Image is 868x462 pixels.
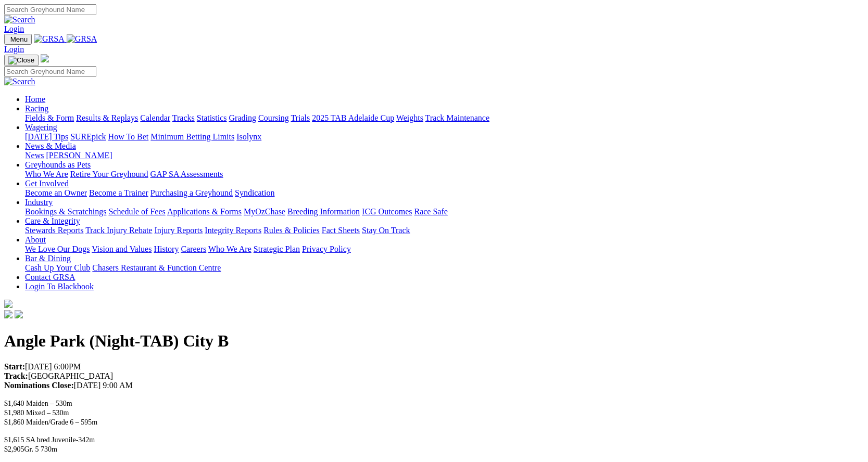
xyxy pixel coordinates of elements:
a: Strategic Plan [254,245,300,253]
a: Login [4,24,24,33]
a: Weights [396,113,423,122]
div: About [25,245,864,254]
a: Track Maintenance [425,113,489,122]
a: Get Involved [25,179,69,188]
img: facebook.svg [4,310,12,318]
a: Stewards Reports [25,226,83,235]
a: Injury Reports [154,226,203,235]
a: Syndication [235,188,274,197]
a: SUREpick [70,132,106,141]
a: Results & Replays [76,113,138,122]
a: About [25,235,46,244]
strong: Start: [4,362,25,371]
input: Search [4,66,96,77]
a: Schedule of Fees [108,207,165,216]
img: logo-grsa-white.png [41,54,49,62]
a: Bookings & Scratchings [25,207,106,216]
div: Wagering [25,132,864,142]
a: Race Safe [414,207,447,216]
h1: Angle Park (Night-TAB) City B [4,331,864,351]
a: [PERSON_NAME] [46,151,112,160]
img: Close [8,56,34,65]
a: Who We Are [208,245,251,253]
a: Home [25,95,45,104]
span: Menu [10,35,28,43]
a: Careers [181,245,206,253]
a: Chasers Restaurant & Function Centre [92,263,221,272]
a: MyOzChase [244,207,285,216]
a: How To Bet [108,132,149,141]
button: Toggle navigation [4,55,39,66]
a: Login To Blackbook [25,282,94,291]
div: Racing [25,113,864,123]
a: Vision and Values [92,245,152,253]
a: [DATE] Tips [25,132,68,141]
a: GAP SA Assessments [150,170,223,178]
img: Search [4,77,35,86]
img: GRSA [34,34,65,44]
a: Greyhounds as Pets [25,160,91,169]
a: Grading [229,113,256,122]
a: History [154,245,179,253]
a: Industry [25,198,53,207]
a: News & Media [25,142,76,150]
a: ICG Outcomes [362,207,412,216]
a: Become a Trainer [89,188,148,197]
a: Isolynx [236,132,261,141]
strong: Nominations Close: [4,381,74,390]
img: GRSA [67,34,97,44]
div: News & Media [25,151,864,160]
a: Racing [25,104,48,113]
a: Statistics [197,113,227,122]
a: Login [4,45,24,54]
a: Stay On Track [362,226,410,235]
a: Bar & Dining [25,254,71,263]
img: logo-grsa-white.png [4,300,12,308]
input: Search [4,4,96,15]
a: Cash Up Your Club [25,263,90,272]
a: Become an Owner [25,188,87,197]
a: Trials [291,113,310,122]
a: Applications & Forms [167,207,242,216]
a: Care & Integrity [25,216,80,225]
a: Wagering [25,123,57,132]
a: Contact GRSA [25,273,75,281]
a: Breeding Information [287,207,360,216]
a: Rules & Policies [263,226,320,235]
div: Get Involved [25,188,864,198]
div: Greyhounds as Pets [25,170,864,179]
button: Toggle navigation [4,34,32,45]
a: Coursing [258,113,289,122]
p: [DATE] 6:00PM [GEOGRAPHIC_DATA] [DATE] 9:00 AM [4,362,864,390]
a: Track Injury Rebate [85,226,152,235]
div: Bar & Dining [25,263,864,273]
a: Integrity Reports [205,226,261,235]
a: 2025 TAB Adelaide Cup [312,113,394,122]
a: We Love Our Dogs [25,245,90,253]
a: Who We Are [25,170,68,178]
span: $1,640 Maiden – 530m $1,980 Mixed – 530m $1,860 Maiden/Grade 6 – 595m [4,400,97,426]
img: twitter.svg [15,310,23,318]
a: News [25,151,44,160]
a: Retire Your Greyhound [70,170,148,178]
a: Fields & Form [25,113,74,122]
a: Fact Sheets [322,226,360,235]
div: Industry [25,207,864,216]
img: Search [4,15,35,24]
a: Minimum Betting Limits [150,132,234,141]
div: Care & Integrity [25,226,864,235]
a: Tracks [172,113,195,122]
a: Privacy Policy [302,245,351,253]
strong: Track: [4,371,28,380]
a: Purchasing a Greyhound [150,188,233,197]
a: Calendar [140,113,170,122]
